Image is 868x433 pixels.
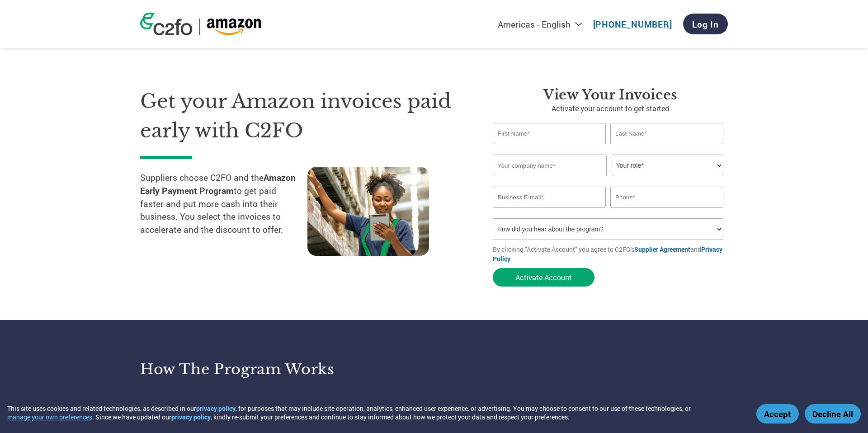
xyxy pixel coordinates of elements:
h3: View Your Invoices [493,87,728,103]
p: Activate your account to get started [493,103,728,114]
div: Invalid first name or first name is too long [493,145,606,151]
input: First Name* [493,123,606,144]
input: Your company name* [493,155,607,176]
div: Invalid company name or company name is too long [493,177,723,183]
button: Accept [756,404,799,424]
div: Inavlid Phone Number [610,209,723,215]
a: privacy policy [196,404,236,413]
select: Title/Role [612,155,723,176]
div: Invalid last name or last name is too long [610,145,723,151]
img: Amazon [207,19,261,35]
a: [PHONE_NUMBER] [593,19,672,30]
a: Supplier Agreement [634,245,690,254]
input: Invalid Email format [493,187,606,208]
button: manage your own preferences [7,413,92,421]
a: Privacy Policy [493,245,722,263]
button: Decline All [805,404,861,424]
p: Suppliers choose C2FO and the to get paid faster and put more cash into their business. You selec... [140,171,307,249]
h4: Sign up for free [158,396,384,408]
div: Inavlid Email Address [493,209,606,215]
input: Phone* [610,187,723,208]
div: This site uses cookies and related technologies, as described in our , for purposes that may incl... [7,404,743,421]
p: By clicking "Activate Account" you agree to C2FO's and [493,245,728,264]
img: c2fo logo [140,13,193,35]
a: Log In [683,14,728,34]
input: Last Name* [610,123,723,144]
h3: How the program works [140,360,423,378]
img: supply chain worker [307,167,429,256]
h1: Get your Amazon invoices paid early with C2FO [140,87,466,145]
a: privacy policy [171,413,211,421]
button: Activate Account [493,268,594,287]
strong: Amazon Early Payment Program [140,172,296,196]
